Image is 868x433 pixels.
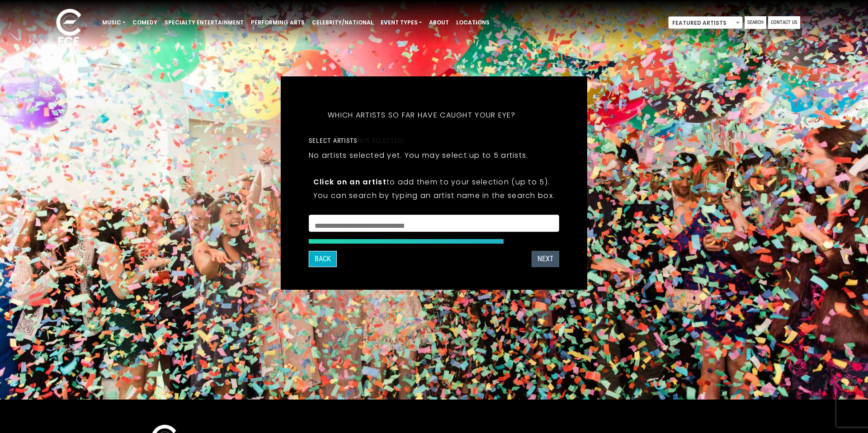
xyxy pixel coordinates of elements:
[425,15,453,30] a: About
[358,137,405,144] span: (0/5 selected)
[315,221,553,229] textarea: Search
[453,15,493,30] a: Locations
[99,15,129,30] a: Music
[309,150,528,161] p: No artists selected yet. You may select up to 5 artists.
[669,17,742,29] span: Featured Artists
[313,190,555,201] p: You can search by typing an artist name in the search box.
[309,251,337,267] button: Back
[129,15,161,30] a: Comedy
[313,177,387,187] strong: Click on an artist
[308,15,377,30] a: Celebrity/National
[377,15,425,30] a: Event Types
[768,16,800,29] a: Contact Us
[161,15,247,30] a: Specialty Entertainment
[532,251,559,267] button: Next
[309,136,404,145] label: Select artists
[668,16,743,29] span: Featured Artists
[309,99,535,132] h5: Which artists so far have caught your eye?
[745,16,766,29] a: Search
[247,15,308,30] a: Performing Arts
[313,176,555,188] p: to add them to your selection (up to 5).
[46,6,91,50] img: ece_new_logo_whitev2-1.png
